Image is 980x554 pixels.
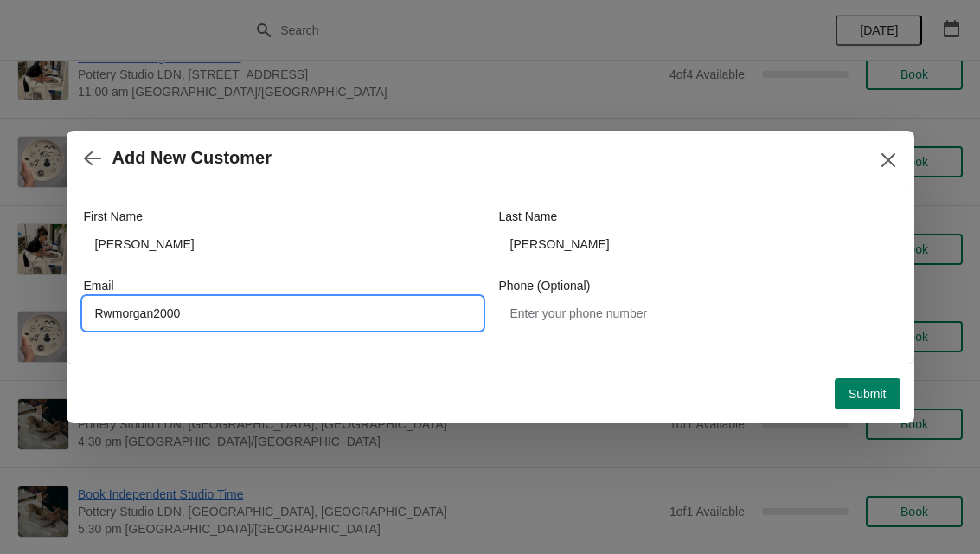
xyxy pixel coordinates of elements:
[84,298,482,329] input: Enter your email
[84,277,114,294] label: Email
[499,277,591,294] label: Phone (Optional)
[849,387,887,401] span: Submit
[499,208,558,225] label: Last Name
[873,145,904,176] button: Close
[84,208,143,225] label: First Name
[84,229,482,260] input: John
[499,298,897,329] input: Enter your phone number
[835,378,900,409] button: Submit
[499,229,897,260] input: Smith
[112,148,272,168] h2: Add New Customer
